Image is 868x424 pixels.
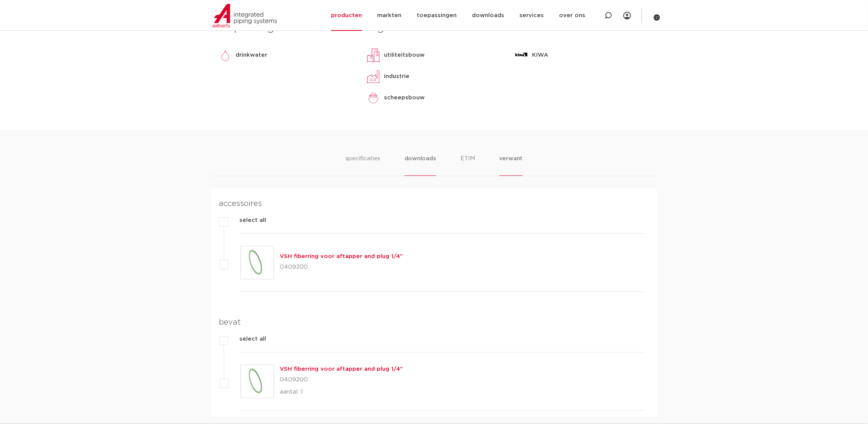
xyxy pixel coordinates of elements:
[219,316,645,328] h4: bevat
[366,48,381,63] img: utiliteitsbouw
[346,154,380,176] li: specificaties
[280,374,403,386] p: 0409200
[280,386,403,398] p: aantal: 1
[241,365,274,398] img: Thumbnail for VSH fiberring voor aftapper and plug 1/4"
[499,154,523,176] li: verwant
[236,51,268,60] p: drinkwater
[280,366,403,372] a: VSH fiberring voor aftapper and plug 1/4"
[532,51,548,60] p: KIWA
[405,154,436,176] li: downloads
[514,48,529,63] img: KIWA
[280,261,403,273] p: 0409200
[384,72,409,81] p: industrie
[366,69,381,84] img: industrie
[219,198,645,210] h4: accessoires
[384,93,425,102] p: scheepsbouw
[241,246,274,279] img: Thumbnail for VSH fiberring voor aftapper and plug 1/4"
[228,216,266,225] label: select all
[460,154,475,176] li: ETIM
[228,335,266,344] label: select all
[280,253,403,259] a: VSH fiberring voor aftapper and plug 1/4"
[384,51,425,60] p: utiliteitsbouw
[366,90,381,105] img: scheepsbouw
[218,48,233,63] img: drinkwater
